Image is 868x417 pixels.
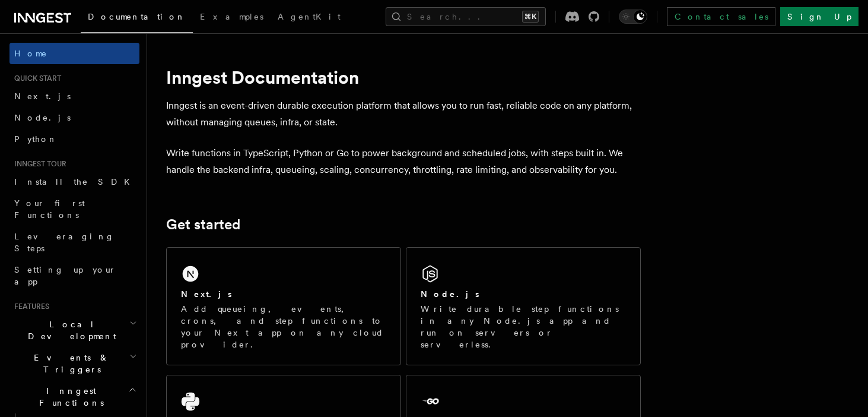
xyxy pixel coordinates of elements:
[522,11,539,23] kbd: ⌘K
[14,265,116,286] span: Setting up your app
[9,259,139,292] a: Setting up your app
[14,232,115,253] span: Leveraging Steps
[14,91,71,101] span: Next.js
[181,288,232,300] h2: Next.js
[9,314,139,347] button: Local Development
[9,302,49,311] span: Features
[271,4,348,32] a: AgentKit
[193,4,271,32] a: Examples
[421,303,626,350] p: Write durable step functions in any Node.js app and run on servers or serverless.
[14,198,85,220] span: Your first Functions
[166,97,641,131] p: Inngest is an event-driven durable execution platform that allows you to run fast, reliable code ...
[9,159,66,169] span: Inngest tour
[9,192,139,226] a: Your first Functions
[386,7,546,26] button: Search...⌘K
[9,43,139,64] a: Home
[9,107,139,128] a: Node.js
[166,216,240,233] a: Get started
[9,385,128,409] span: Inngest Functions
[780,7,859,26] a: Sign Up
[9,226,139,259] a: Leveraging Steps
[14,134,58,144] span: Python
[9,352,129,375] span: Events & Triggers
[81,4,193,33] a: Documentation
[9,128,139,150] a: Python
[9,74,61,83] span: Quick start
[166,247,401,365] a: Next.jsAdd queueing, events, crons, and step functions to your Next app on any cloud provider.
[14,177,137,187] span: Install the SDK
[9,171,139,192] a: Install the SDK
[166,145,641,178] p: Write functions in TypeScript, Python or Go to power background and scheduled jobs, with steps bu...
[406,247,641,365] a: Node.jsWrite durable step functions in any Node.js app and run on servers or serverless.
[619,10,647,24] button: Toggle dark mode
[166,67,641,88] h1: Inngest Documentation
[200,12,263,21] span: Examples
[667,7,775,26] a: Contact sales
[9,380,139,413] button: Inngest Functions
[9,318,129,342] span: Local Development
[278,12,341,21] span: AgentKit
[421,288,479,300] h2: Node.js
[9,86,139,107] a: Next.js
[14,48,47,59] span: Home
[9,347,139,380] button: Events & Triggers
[88,12,186,21] span: Documentation
[14,113,71,122] span: Node.js
[181,303,386,350] p: Add queueing, events, crons, and step functions to your Next app on any cloud provider.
